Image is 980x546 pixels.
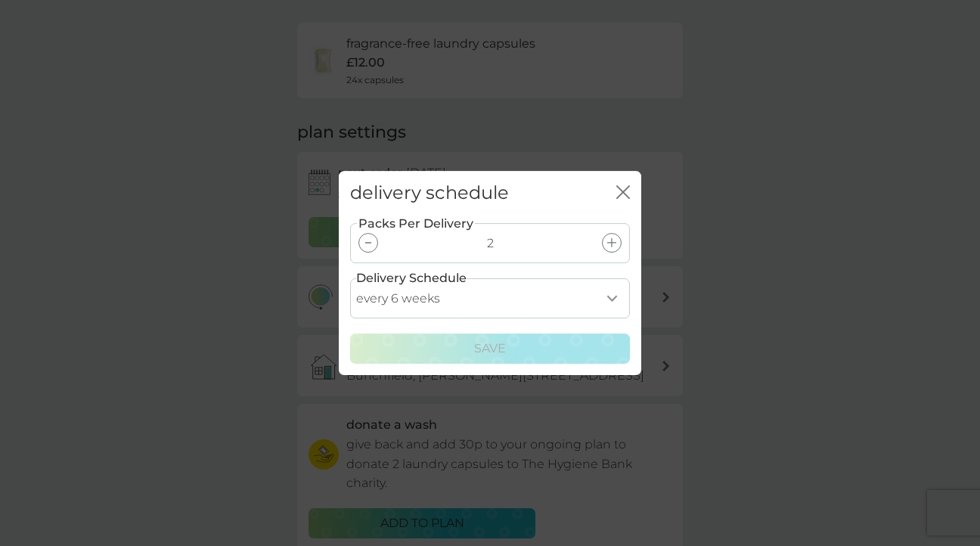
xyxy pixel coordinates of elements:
[350,182,509,204] h2: delivery schedule
[356,268,467,288] label: Delivery Schedule
[487,234,494,253] p: 2
[474,339,506,358] p: Save
[616,185,630,201] button: close
[350,333,630,364] button: Save
[357,214,475,234] label: Packs Per Delivery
